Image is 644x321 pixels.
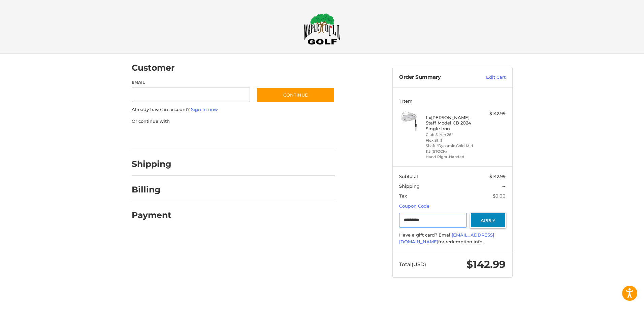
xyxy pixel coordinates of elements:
a: Edit Cart [472,74,506,81]
iframe: PayPal-venmo [244,131,294,143]
span: Subtotal [399,174,418,179]
h2: Billing [132,184,171,195]
h3: Order Summary [399,74,472,81]
h2: Shipping [132,159,171,169]
span: $142.99 [489,174,506,179]
span: Shipping [399,183,420,189]
span: -- [502,183,506,189]
h2: Payment [132,210,171,220]
span: Tax [399,193,407,199]
a: [EMAIL_ADDRESS][DOMAIN_NAME] [399,232,494,244]
li: Hand Right-Handed [426,154,477,160]
div: Have a gift card? Email for redemption info. [399,232,506,245]
p: Already have an account? [132,106,335,113]
button: Apply [470,213,506,228]
span: $0.00 [493,193,506,199]
a: Coupon Code [399,203,429,209]
span: $142.99 [466,258,506,271]
a: Sign in now [191,107,218,112]
h4: 1 x [PERSON_NAME] Staff Model CB 2024 Single Iron [426,115,477,131]
button: Continue [257,87,335,103]
iframe: PayPal-paylater [187,131,237,143]
p: Or continue with [132,118,335,125]
label: Email [132,79,250,85]
input: Gift Certificate or Coupon Code [399,213,467,228]
li: Flex Stiff [426,138,477,143]
li: Club 5 Iron 26° [426,132,477,138]
span: Total (USD) [399,261,426,267]
div: $142.99 [479,110,506,117]
iframe: PayPal-paypal [129,131,180,143]
h3: 1 Item [399,98,506,104]
li: Shaft *Dynamic Gold Mid 115 (STOCK) [426,143,477,154]
h2: Customer [132,63,175,73]
img: Maple Hill Golf [303,13,341,45]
